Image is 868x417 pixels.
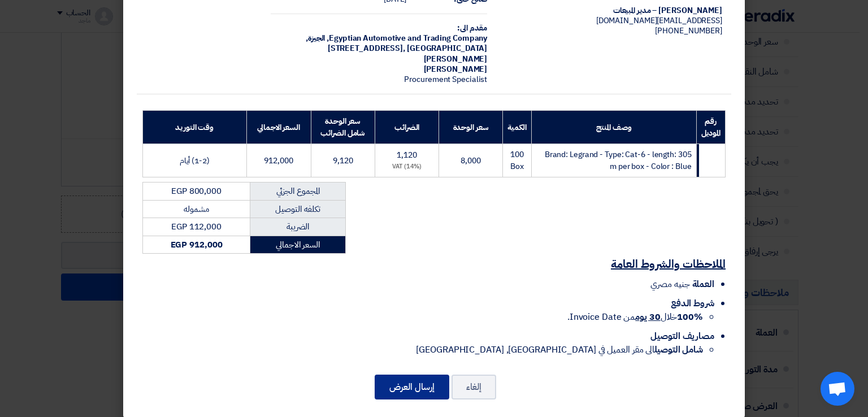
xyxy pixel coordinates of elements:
span: مشموله [184,203,209,215]
span: [PERSON_NAME] [424,63,488,75]
td: السعر الاجمالي [250,236,346,254]
u: 30 يوم [635,310,660,324]
span: شروط الدفع [671,297,714,310]
th: رقم الموديل [696,111,725,144]
th: الضرائب [375,111,439,144]
button: إرسال العرض [375,375,449,399]
span: [PHONE_NUMBER] [655,25,722,37]
span: Egyptian Automotive and Trading Company, [327,32,487,44]
div: Open chat [821,372,854,406]
td: الضريبة [250,218,346,236]
span: 1,120 [397,149,417,161]
strong: 100% [677,310,703,324]
span: 100 Box [510,149,524,172]
td: تكلفه التوصيل [250,200,346,218]
th: سعر الوحدة شامل الضرائب [311,111,375,144]
span: 8,000 [461,155,481,167]
button: إلغاء [452,375,496,399]
u: الملاحظات والشروط العامة [611,255,726,272]
span: خلال من Invoice Date. [567,310,703,324]
span: EGP 112,000 [171,220,222,233]
span: 912,000 [264,155,293,167]
span: Brand: Legrand - Type: Cat-6 - length: 305 m per box - Color : Blue [545,149,692,172]
span: (1-2) أيام [180,155,210,167]
div: (14%) VAT [380,162,434,172]
div: [PERSON_NAME] – مدير المبيعات [505,6,722,16]
span: العملة [692,277,714,291]
span: Procurement Specialist [404,73,487,85]
td: EGP 800,000 [143,183,250,201]
th: الكمية [502,111,531,144]
th: وقت التوريد [143,111,247,144]
span: مصاريف التوصيل [650,329,714,343]
th: السعر الاجمالي [246,111,311,144]
strong: مقدم الى: [457,22,487,34]
span: [EMAIL_ADDRESS][DOMAIN_NAME] [596,15,722,27]
td: المجموع الجزئي [250,183,346,201]
th: سعر الوحدة [439,111,503,144]
li: الى مقر العميل في [GEOGRAPHIC_DATA], [GEOGRAPHIC_DATA] [142,343,703,357]
span: 9,120 [333,155,353,167]
strong: EGP 912,000 [171,238,223,251]
th: وصف المنتج [532,111,696,144]
strong: شامل التوصيل [654,343,703,357]
span: الجيزة, [GEOGRAPHIC_DATA] ,[STREET_ADDRESS][PERSON_NAME] [306,32,487,64]
span: جنيه مصري [650,277,689,291]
